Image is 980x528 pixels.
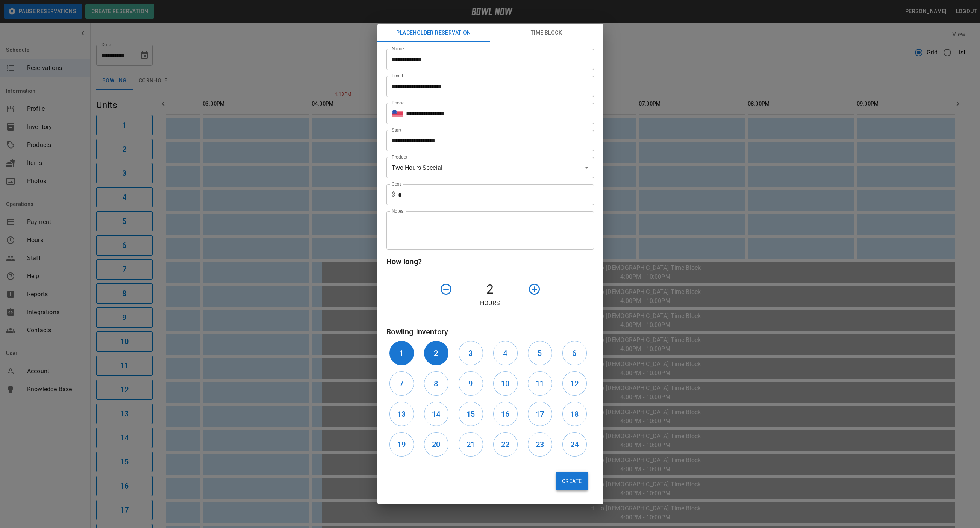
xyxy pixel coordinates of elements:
[493,432,518,457] button: 22
[389,432,414,457] button: 19
[377,24,490,42] button: Placeholder Reservation
[490,24,603,42] button: Time Block
[459,402,483,426] button: 15
[528,341,552,365] button: 5
[501,439,509,451] h6: 22
[389,402,414,426] button: 13
[459,371,483,396] button: 9
[397,408,406,420] h6: 13
[562,432,587,457] button: 24
[493,371,518,396] button: 10
[459,341,483,365] button: 3
[434,347,438,359] h6: 2
[468,378,473,390] h6: 9
[392,127,401,133] label: Start
[468,347,473,359] h6: 3
[501,378,509,390] h6: 10
[467,439,475,451] h6: 21
[528,371,552,396] button: 11
[562,341,587,365] button: 6
[562,371,587,396] button: 12
[397,439,406,451] h6: 19
[538,347,542,359] h6: 5
[493,341,518,365] button: 4
[386,130,589,151] input: Choose date, selected date is Sep 24, 2025
[392,190,395,199] p: $
[434,378,438,390] h6: 8
[493,402,518,426] button: 16
[556,472,588,490] button: Create
[386,326,594,338] h6: Bowling Inventory
[399,378,403,390] h6: 7
[432,439,440,451] h6: 20
[528,402,552,426] button: 17
[389,341,414,365] button: 1
[386,157,594,178] div: Two Hours Special
[459,432,483,457] button: 21
[503,347,507,359] h6: 4
[570,439,579,451] h6: 24
[536,439,544,451] h6: 23
[536,408,544,420] h6: 17
[562,402,587,426] button: 18
[392,108,403,119] button: Select country
[536,378,544,390] h6: 11
[528,432,552,457] button: 23
[399,347,403,359] h6: 1
[432,408,440,420] h6: 14
[501,408,509,420] h6: 16
[389,371,414,396] button: 7
[572,347,576,359] h6: 6
[456,281,525,297] h4: 2
[386,299,594,308] p: Hours
[392,100,404,106] label: Phone
[386,256,594,268] h6: How long?
[424,371,448,396] button: 8
[424,341,448,365] button: 2
[424,432,448,457] button: 20
[467,408,475,420] h6: 15
[424,402,448,426] button: 14
[570,378,579,390] h6: 12
[570,408,579,420] h6: 18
